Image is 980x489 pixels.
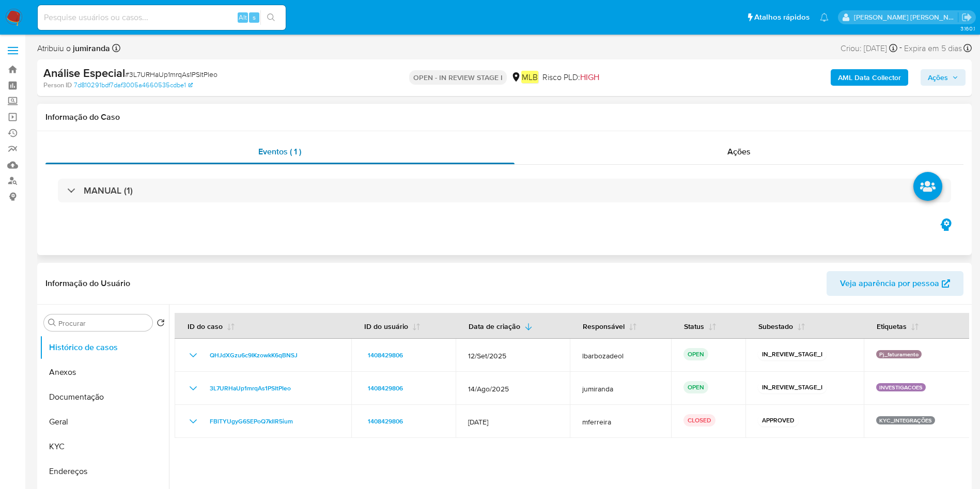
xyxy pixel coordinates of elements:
[74,81,193,90] a: 7d810291bdf7daf3005a4660535cdbe1
[71,42,110,54] b: jumiranda
[521,71,538,83] em: MLB
[253,12,256,22] span: s
[409,70,507,85] p: OPEN - IN REVIEW STAGE I
[40,335,169,360] button: Histórico de casos
[45,278,130,289] h1: Informação do Usuário
[840,271,939,296] span: Veja aparência por pessoa
[542,72,599,83] span: Risco PLD:
[258,146,301,157] span: Eventos ( 1 )
[48,319,56,327] button: Procurar
[38,11,286,24] input: Pesquise usuários ou casos...
[40,360,169,385] button: Anexos
[260,10,282,25] button: search-icon
[838,69,901,86] b: AML Data Collector
[43,65,125,81] b: Análise Especial
[928,69,948,86] span: Ações
[157,319,165,330] button: Retornar ao pedido padrão
[899,41,902,55] span: -
[854,12,958,22] p: juliane.miranda@mercadolivre.com
[40,385,169,409] button: Documentação
[45,112,963,122] h1: Informação do Caso
[827,271,963,296] button: Veja aparência por pessoa
[58,319,148,328] input: Procurar
[580,71,599,83] span: HIGH
[820,13,829,22] a: Notificações
[40,459,169,484] button: Endereços
[841,41,897,55] div: Criou: [DATE]
[831,69,908,86] button: AML Data Collector
[43,81,72,90] b: Person ID
[961,12,972,23] a: Sair
[754,12,810,23] span: Atalhos rápidos
[40,434,169,459] button: KYC
[58,179,951,202] div: MANUAL (1)
[904,43,962,54] span: Expira em 5 dias
[727,146,751,157] span: Ações
[84,185,133,196] h3: MANUAL (1)
[239,12,247,22] span: Alt
[40,409,169,434] button: Geral
[921,69,966,86] button: Ações
[125,69,217,80] span: # 3L7URHaUp1mrqAs1PSItPIeo
[37,43,110,54] span: Atribuiu o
